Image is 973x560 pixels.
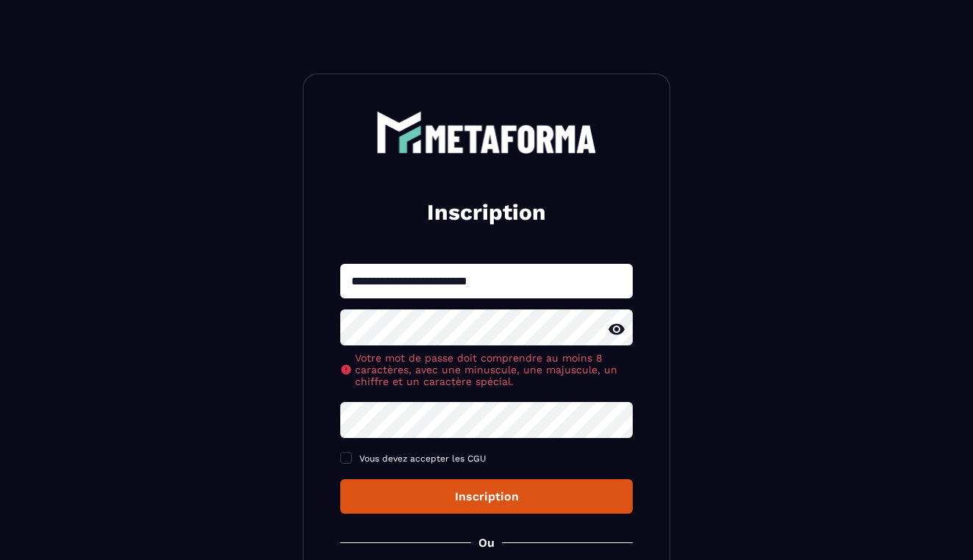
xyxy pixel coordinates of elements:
[478,536,495,550] p: Ou
[376,111,597,154] img: logo
[355,352,633,387] span: Votre mot de passe doit comprendre au moins 8 caractères, avec une minuscule, une majuscule, un c...
[340,111,633,154] a: logo
[340,479,633,514] button: Inscription
[352,489,621,503] div: Inscription
[358,198,615,227] h2: Inscription
[359,453,486,464] span: Vous devez accepter les CGU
